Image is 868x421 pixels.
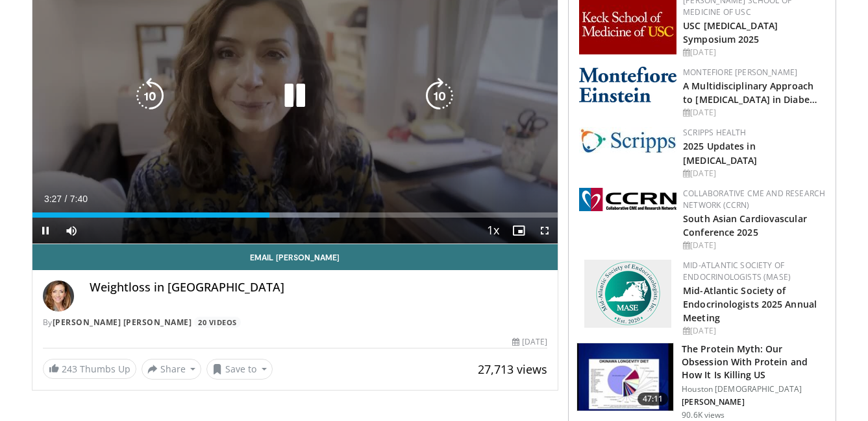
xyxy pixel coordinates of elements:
[584,260,671,328] img: f382488c-070d-4809-84b7-f09b370f5972.png.150x105_q85_autocrop_double_scale_upscale_version-0.2.png
[683,284,817,324] a: Mid-Atlantic Society of Endocrinologists 2025 Annual Meeting
[194,317,242,328] a: 20 Videos
[682,410,725,420] p: 90.6K views
[683,140,757,166] a: 2025 Updates in [MEDICAL_DATA]
[577,343,673,411] img: b7b8b05e-5021-418b-a89a-60a270e7cf82.150x105_q85_crop-smart_upscale.jpg
[683,188,825,210] a: Collaborative CME and Research Network (CCRN)
[683,19,778,45] a: USC [MEDICAL_DATA] Symposium 2025
[682,384,828,394] p: Houston [DEMOGRAPHIC_DATA]
[65,194,68,204] span: /
[206,359,273,380] button: Save to
[683,240,825,251] div: [DATE]
[683,212,807,238] a: South Asian Cardiovascular Conference 2025
[44,194,62,204] span: 3:27
[43,359,136,379] a: 243 Thumbs Up
[532,218,558,244] button: Fullscreen
[683,107,825,119] div: [DATE]
[478,361,547,377] span: 27,713 views
[682,343,828,381] h3: The Protein Myth: Our Obsession With Protein and How It Is Killing US
[577,343,828,420] a: 47:11 The Protein Myth: Our Obsession With Protein and How It Is Killing US Houston [DEMOGRAPHIC_...
[32,212,558,218] div: Progress Bar
[43,317,548,328] div: By
[579,127,676,154] img: c9f2b0b7-b02a-4276-a72a-b0cbb4230bc1.jpg.150x105_q85_autocrop_double_scale_upscale_version-0.2.jpg
[683,168,825,179] div: [DATE]
[683,127,746,138] a: Scripps Health
[683,325,825,337] div: [DATE]
[43,280,74,312] img: Avatar
[142,359,202,380] button: Share
[682,397,828,407] p: [PERSON_NAME]
[62,363,77,375] span: 243
[53,317,192,328] a: [PERSON_NAME] [PERSON_NAME]
[683,67,797,78] a: Montefiore [PERSON_NAME]
[506,218,532,244] button: Enable picture-in-picture mode
[579,67,676,102] img: b0142b4c-93a1-4b58-8f91-5265c282693c.png.150x105_q85_autocrop_double_scale_upscale_version-0.2.png
[683,80,817,106] a: A Multidisciplinary Approach to [MEDICAL_DATA] in Diabe…
[638,393,669,405] span: 47:11
[32,218,58,244] button: Pause
[579,188,676,211] img: a04ee3ba-8487-4636-b0fb-5e8d268f3737.png.150x105_q85_autocrop_double_scale_upscale_version-0.2.png
[683,47,825,58] div: [DATE]
[90,280,548,295] h4: Weightloss in [GEOGRAPHIC_DATA]
[32,244,558,270] a: Email [PERSON_NAME]
[512,336,547,348] div: [DATE]
[683,260,791,282] a: Mid-Atlantic Society of Endocrinologists (MASE)
[70,194,88,204] span: 7:40
[480,218,506,244] button: Playback Rate
[58,218,84,244] button: Mute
